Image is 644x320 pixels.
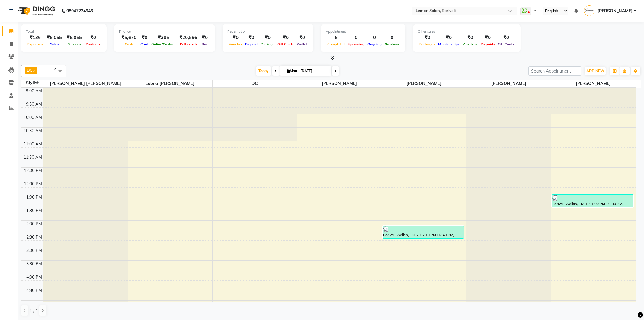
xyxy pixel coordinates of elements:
[44,34,64,41] div: ₹6,055
[200,42,210,46] span: Due
[479,42,496,46] span: Prepaids
[22,128,43,134] div: 10:30 AM
[326,42,346,46] span: Completed
[227,42,244,46] span: Voucher
[26,42,44,46] span: Expenses
[27,68,33,73] span: DC
[466,80,551,87] span: [PERSON_NAME]
[418,29,516,34] div: Other sales
[551,80,636,87] span: [PERSON_NAME]
[128,80,212,87] span: Lubna [PERSON_NAME]
[227,29,309,34] div: Redemption
[119,29,210,34] div: Finance
[326,34,346,41] div: 6
[437,42,461,46] span: Memberships
[26,29,102,34] div: Total
[25,207,43,214] div: 1:30 PM
[84,34,102,41] div: ₹0
[461,42,479,46] span: Vouchers
[383,34,401,41] div: 0
[22,141,43,147] div: 11:00 AM
[295,34,309,41] div: ₹0
[244,42,259,46] span: Prepaid
[66,2,93,19] b: 08047224946
[244,34,259,41] div: ₹0
[64,34,84,41] div: ₹6,055
[25,247,43,254] div: 3:00 PM
[23,181,43,187] div: 12:30 PM
[49,42,60,46] span: Sales
[150,34,177,41] div: ₹385
[139,42,150,46] span: Card
[584,5,594,16] img: Jyoti Vyas
[461,34,479,41] div: ₹0
[213,80,297,87] span: DC
[200,34,210,41] div: ₹0
[326,29,401,34] div: Appointment
[418,34,437,41] div: ₹0
[297,80,381,87] span: [PERSON_NAME]
[496,34,516,41] div: ₹0
[26,34,44,41] div: ₹136
[276,34,295,41] div: ₹0
[366,42,383,46] span: Ongoing
[25,274,43,280] div: 4:00 PM
[22,154,43,161] div: 11:30 AM
[52,67,61,72] span: +9
[383,42,401,46] span: No show
[139,34,150,41] div: ₹0
[256,66,271,76] span: Today
[23,168,43,174] div: 12:00 PM
[366,34,383,41] div: 0
[25,88,43,94] div: 9:00 AM
[227,34,244,41] div: ₹0
[259,34,276,41] div: ₹0
[177,34,200,41] div: ₹20,596
[25,234,43,240] div: 2:30 PM
[123,42,135,46] span: Cash
[25,301,43,307] div: 5:00 PM
[25,287,43,294] div: 4:30 PM
[346,42,366,46] span: Upcoming
[43,80,128,87] span: [PERSON_NAME] [PERSON_NAME]
[21,80,43,86] div: Stylist
[437,34,461,41] div: ₹0
[346,34,366,41] div: 0
[383,226,464,238] div: Borivali Walkin, TK02, 02:10 PM-02:40 PM, Complimantry Haircut [DEMOGRAPHIC_DATA] (₹250)
[585,67,606,75] button: ADD NEW
[178,42,198,46] span: Petty cash
[25,194,43,201] div: 1:00 PM
[479,34,496,41] div: ₹0
[552,195,633,207] div: Borivali Walkin, TK01, 01:00 PM-01:30 PM, Threading Eyebrows (₹110),Bead wax Chin/Upper lip/Lower...
[285,69,299,73] span: Mon
[15,2,57,19] img: logo
[66,42,82,46] span: Services
[598,8,633,14] span: [PERSON_NAME]
[276,42,295,46] span: Gift Cards
[382,80,466,87] span: [PERSON_NAME]
[295,42,309,46] span: Wallet
[119,34,139,41] div: ₹5,670
[22,114,43,121] div: 10:00 AM
[418,42,437,46] span: Packages
[33,68,35,73] a: x
[528,66,581,76] input: Search Appointment
[25,221,43,227] div: 2:00 PM
[25,261,43,267] div: 3:30 PM
[150,42,177,46] span: Online/Custom
[25,101,43,107] div: 9:30 AM
[84,42,102,46] span: Products
[30,308,38,314] span: 1 / 1
[259,42,276,46] span: Package
[496,42,516,46] span: Gift Cards
[586,69,604,73] span: ADD NEW
[299,67,329,76] input: 2025-09-01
